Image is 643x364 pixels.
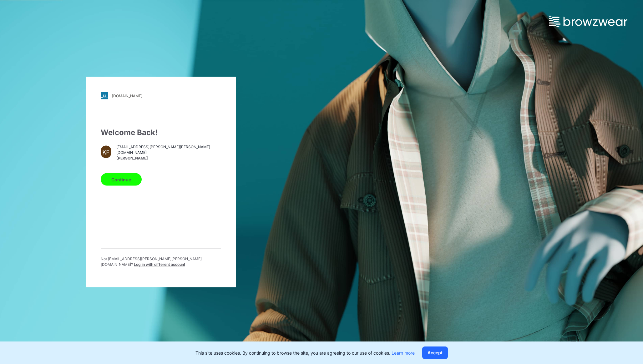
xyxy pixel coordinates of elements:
img: stylezone-logo.562084cfcfab977791bfbf7441f1a819.svg [101,92,108,99]
div: Welcome Back! [101,127,221,138]
p: Not [EMAIL_ADDRESS][PERSON_NAME][PERSON_NAME][DOMAIN_NAME] ? [101,256,221,267]
span: Log in with different account [134,262,185,267]
a: [DOMAIN_NAME] [101,92,221,99]
span: [PERSON_NAME] [116,155,221,161]
button: Accept [422,346,448,359]
a: Learn more [392,350,415,356]
button: Continue [101,173,142,186]
div: KF [101,146,111,158]
span: [EMAIL_ADDRESS][PERSON_NAME][PERSON_NAME][DOMAIN_NAME] [116,144,221,155]
p: This site uses cookies. By continuing to browse the site, you are agreeing to our use of cookies. [195,350,415,356]
img: browzwear-logo.e42bd6dac1945053ebaf764b6aa21510.svg [549,16,627,27]
div: [DOMAIN_NAME] [112,93,142,98]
